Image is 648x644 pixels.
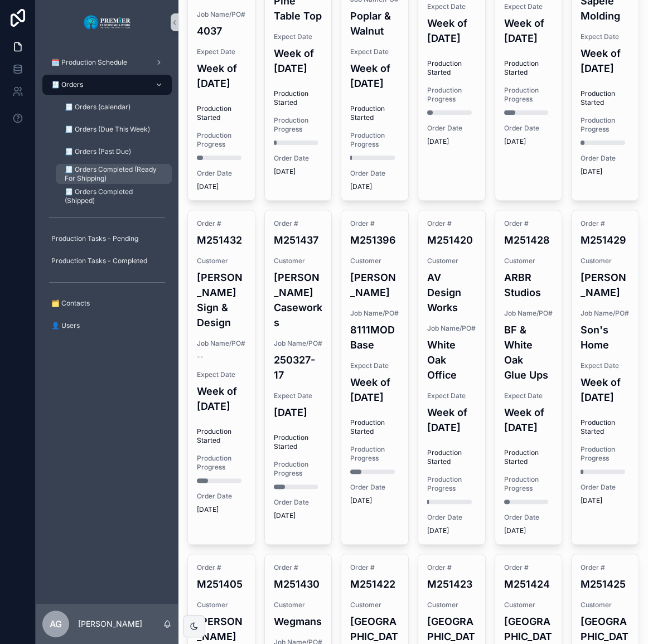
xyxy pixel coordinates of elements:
[504,270,553,300] h4: ARBR Studios
[504,86,553,104] span: Production Progress
[350,418,399,436] span: Production Started
[65,147,131,156] span: 🧾 Orders (Past Due)
[581,601,630,609] span: Customer
[65,125,150,134] span: 🧾 Orders (Due This Week)
[427,475,476,493] span: Production Progress
[274,339,323,348] span: Job Name/PO#
[197,505,246,514] span: [DATE]
[350,563,399,572] span: Order #
[65,187,161,205] span: 🧾 Orders Completed (Shipped)
[427,219,476,228] span: Order #
[56,164,172,184] a: 🧾 Orders Completed (Ready For Shipping)
[350,131,399,149] span: Production Progress
[350,375,399,405] h4: Week of [DATE]
[36,45,178,350] div: scrollable content
[571,210,639,545] a: Order #M251429Customer[PERSON_NAME]Job Name/PO#Son's HomeExpect DateWeek of [DATE]Production Star...
[350,601,399,609] span: Customer
[274,256,323,265] span: Customer
[504,391,553,400] span: Expect Date
[274,601,323,609] span: Customer
[42,52,172,72] a: 🗓️ Production Schedule
[187,210,255,545] a: Order #M251432Customer[PERSON_NAME] Sign & DesignJob Name/PO#--Expect DateWeek of [DATE]Productio...
[274,270,323,330] h4: [PERSON_NAME] Caseworks
[350,47,399,56] span: Expect Date
[56,119,172,139] a: 🧾 Orders (Due This Week)
[427,324,476,333] span: Job Name/PO#
[274,32,323,41] span: Expect Date
[51,234,138,243] span: Production Tasks - Pending
[264,210,332,545] a: Order #M251437Customer[PERSON_NAME] CaseworksJob Name/PO#250327-17Expect Date[DATE]Production Sta...
[427,391,476,400] span: Expect Date
[350,104,399,122] span: Production Started
[56,142,172,162] a: 🧾 Orders (Past Due)
[197,256,246,265] span: Customer
[581,577,630,592] h4: M251425
[51,80,83,89] span: 🧾 Orders
[274,614,323,629] h4: Wegmans
[197,182,246,191] span: [DATE]
[197,601,246,609] span: Customer
[350,61,399,91] h4: Week of [DATE]
[581,563,630,572] span: Order #
[56,97,172,117] a: 🧾 Orders (calendar)
[197,370,246,379] span: Expect Date
[197,61,246,91] h4: Week of [DATE]
[197,270,246,330] h4: [PERSON_NAME] Sign & Design
[504,526,553,535] span: [DATE]
[427,233,476,248] h4: M251420
[427,448,476,466] span: Production Started
[197,169,246,178] span: Order Date
[427,270,476,315] h4: AV Design Works
[197,454,246,472] span: Production Progress
[504,309,553,318] span: Job Name/PO#
[197,577,246,592] h4: M251405
[274,352,323,382] h4: 250327-17
[274,116,323,134] span: Production Progress
[504,475,553,493] span: Production Progress
[56,186,172,206] a: 🧾 Orders Completed (Shipped)
[350,445,399,463] span: Production Progress
[197,10,246,19] span: Job Name/PO#
[274,577,323,592] h4: M251430
[78,618,142,630] p: [PERSON_NAME]
[581,154,630,163] span: Order Date
[274,405,323,420] h4: [DATE]
[197,47,246,56] span: Expect Date
[274,219,323,228] span: Order #
[581,32,630,41] span: Expect Date
[504,233,553,248] h4: M251428
[350,496,399,505] span: [DATE]
[504,448,553,466] span: Production Started
[197,339,246,348] span: Job Name/PO#
[581,116,630,134] span: Production Progress
[350,270,399,300] h4: [PERSON_NAME]
[350,219,399,228] span: Order #
[427,577,476,592] h4: M251423
[504,601,553,609] span: Customer
[427,124,476,133] span: Order Date
[581,483,630,492] span: Order Date
[350,8,399,38] h4: Poplar & Walnut
[581,167,630,176] span: [DATE]
[51,256,147,265] span: Production Tasks - Completed
[51,58,127,67] span: 🗓️ Production Schedule
[51,299,90,308] span: 🗂️ Contacts
[42,251,172,271] a: Production Tasks - Completed
[341,210,409,545] a: Order #M251396Customer[PERSON_NAME]Job Name/PO#8111MOD BaseExpect DateWeek of [DATE]Production St...
[274,391,323,400] span: Expect Date
[51,321,80,330] span: 👤 Users
[350,483,399,492] span: Order Date
[427,16,476,46] h4: Week of [DATE]
[65,103,130,112] span: 🧾 Orders (calendar)
[504,137,553,146] span: [DATE]
[350,361,399,370] span: Expect Date
[504,256,553,265] span: Customer
[42,75,172,95] a: 🧾 Orders
[504,59,553,77] span: Production Started
[274,563,323,572] span: Order #
[274,46,323,76] h4: Week of [DATE]
[197,233,246,248] h4: M251432
[581,418,630,436] span: Production Started
[350,169,399,178] span: Order Date
[274,233,323,248] h4: M251437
